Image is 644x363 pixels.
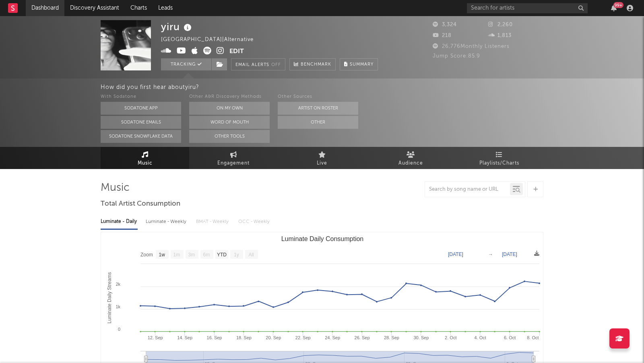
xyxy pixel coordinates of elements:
text: 6. Oct [504,335,516,340]
span: 26,776 Monthly Listeners [433,44,510,49]
button: Sodatone Snowflake Data [101,130,181,143]
span: 2,260 [488,22,513,27]
text: 4. Oct [475,335,486,340]
div: With Sodatone [101,92,181,102]
button: Tracking [161,58,211,70]
a: Music [101,147,189,169]
text: 3m [188,252,195,258]
button: Edit [229,47,244,57]
text: 30. Sep [413,335,429,340]
text: Luminate Daily Streams [107,272,112,323]
button: Sodatone App [101,102,181,115]
a: Live [278,147,366,169]
text: 22. Sep [295,335,311,340]
div: Luminate - Weekly [146,215,188,229]
text: 24. Sep [325,335,340,340]
input: Search by song name or URL [425,186,510,193]
input: Search for artists [467,3,588,13]
text: 14. Sep [177,335,192,340]
text: 18. Sep [236,335,252,340]
button: 99+ [611,5,617,11]
text: [DATE] [448,252,463,257]
text: 20. Sep [266,335,281,340]
text: 2k [116,282,120,287]
span: Benchmark [301,60,331,70]
text: Zoom [140,252,153,258]
text: YTD [217,252,227,258]
span: Audience [398,159,423,168]
button: On My Own [189,102,270,115]
text: 26. Sep [355,335,370,340]
div: yiru [161,20,194,33]
text: 0 [118,327,120,332]
text: 12. Sep [148,335,163,340]
button: Other [278,116,358,129]
span: Music [138,159,153,168]
button: Artist on Roster [278,102,358,115]
div: How did you first hear about yiru ? [101,82,644,92]
text: Luminate Daily Consumption [281,235,364,242]
span: 1,813 [488,33,512,38]
a: Audience [366,147,455,169]
text: 2. Oct [445,335,456,340]
text: → [488,252,493,257]
span: Engagement [217,159,250,168]
div: [GEOGRAPHIC_DATA] | Alternative [161,35,263,45]
span: Live [317,159,327,168]
button: Summary [340,58,378,70]
text: 1m [173,252,180,258]
button: Email AlertsOff [231,58,285,70]
span: Jump Score: 85.9 [433,54,480,59]
div: Other Sources [278,92,358,102]
text: 6m [203,252,210,258]
em: Off [271,63,281,67]
text: 8. Oct [527,335,539,340]
text: All [248,252,254,258]
span: 218 [433,33,452,38]
text: 16. Sep [207,335,222,340]
text: 1w [159,252,165,258]
button: Sodatone Emails [101,116,181,129]
a: Engagement [189,147,278,169]
text: 28. Sep [384,335,399,340]
a: Benchmark [289,58,336,70]
button: Other Tools [189,130,270,143]
a: Playlists/Charts [455,147,543,169]
text: 1k [116,304,120,309]
text: [DATE] [502,252,517,257]
span: 3,324 [433,22,457,27]
text: 1y [234,252,239,258]
span: Summary [350,62,374,67]
button: Word Of Mouth [189,116,270,129]
div: Other A&R Discovery Methods [189,92,270,102]
div: Luminate - Daily [101,215,138,229]
div: 99 + [613,2,623,8]
span: Playlists/Charts [479,159,519,168]
span: Total Artist Consumption [101,199,180,209]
